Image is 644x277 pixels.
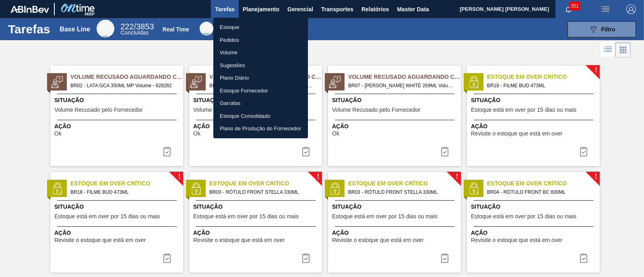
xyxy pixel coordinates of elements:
a: Estoque Consolidado [213,110,308,123]
a: Pedidos [213,34,308,47]
a: Plano Diário [213,72,308,84]
a: Plano de Produção do Fornecedor [213,122,308,135]
a: Garrafas [213,97,308,110]
a: Volume [213,46,308,59]
a: Sugestões [213,59,308,72]
a: Estoque Fornecedor [213,84,308,97]
a: Estoque [213,21,308,34]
